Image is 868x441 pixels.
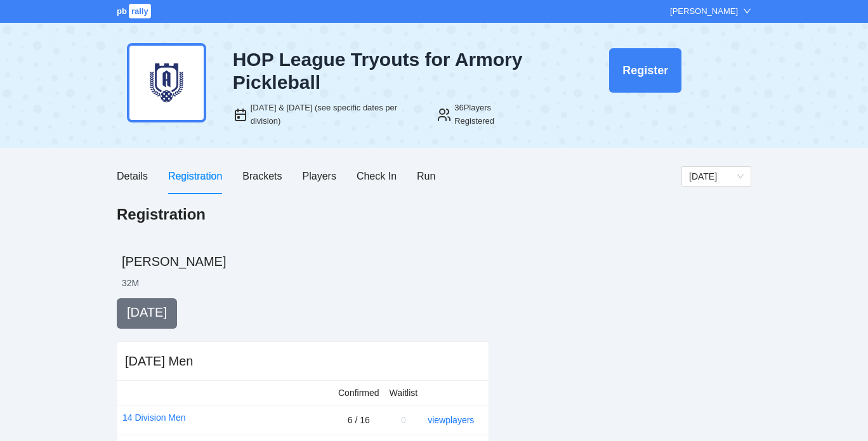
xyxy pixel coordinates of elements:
img: armory-dark-blue.png [127,43,206,122]
span: [DATE] [127,305,167,319]
div: [PERSON_NAME] [670,5,738,18]
div: HOP League Tryouts for Armory Pickleball [233,48,530,94]
a: view players [428,415,474,425]
div: Brackets [242,168,282,184]
div: [DATE] & [DATE] (see specific dates per division) [251,102,422,128]
span: rally [129,4,151,18]
span: Thursday [689,167,744,186]
h2: [PERSON_NAME] [122,253,751,270]
span: down [743,7,751,15]
span: 0 [401,415,406,425]
div: [DATE] Men [125,352,193,370]
button: Register [609,48,681,93]
div: Registration [168,168,222,184]
span: pb [117,6,127,16]
div: Check In [357,168,397,184]
div: Details [117,168,148,184]
div: 36 Players Registered [454,102,529,128]
a: 14 Division Men [122,411,186,425]
li: 32 M [122,277,139,289]
div: Players [303,168,336,184]
div: Waitlist [390,386,418,400]
a: pbrally [117,6,153,16]
div: Run [417,168,435,184]
td: 6 / 16 [333,405,385,435]
div: Confirmed [338,386,379,400]
h1: Registration [117,204,206,225]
